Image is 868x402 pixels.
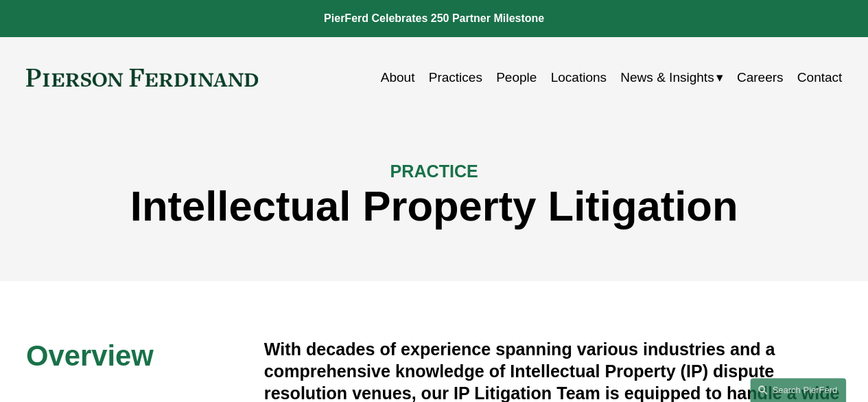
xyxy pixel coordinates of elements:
[750,378,846,402] a: Search this site
[620,66,714,89] span: News & Insights
[496,65,537,91] a: People
[390,161,478,181] span: PRACTICE
[620,65,723,91] a: folder dropdown
[26,339,154,372] span: Overview
[429,65,482,91] a: Practices
[26,182,842,230] h1: Intellectual Property Litigation
[381,65,415,91] a: About
[797,65,843,91] a: Contact
[550,65,606,91] a: Locations
[737,65,784,91] a: Careers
